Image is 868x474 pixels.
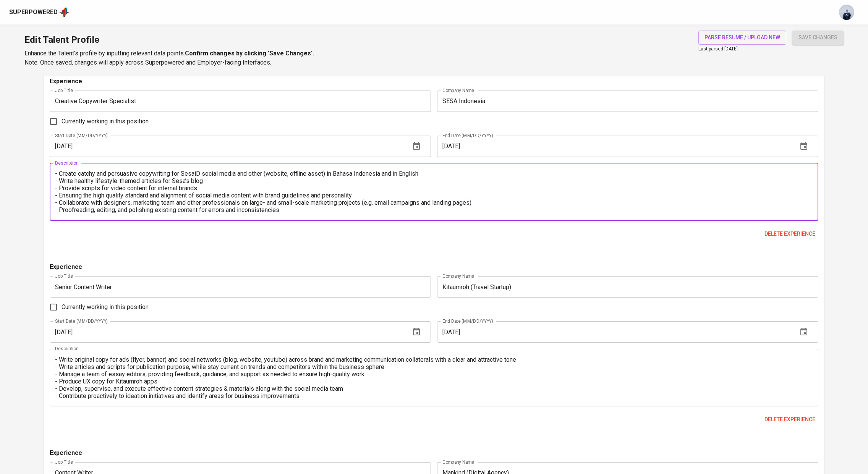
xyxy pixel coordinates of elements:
[798,33,837,42] span: save changes
[704,33,780,42] span: parse resume / upload new
[698,46,738,52] span: Last parsed [DATE]
[764,229,815,239] span: Delete experience
[839,5,854,20] img: annisa@glints.com
[764,415,815,424] span: Delete experience
[24,49,314,67] p: Enhance the Talent's profile by inputting relevant data points. Note: Once saved, changes will ap...
[50,448,82,458] p: Experience
[761,413,818,427] button: Delete experience
[792,31,844,45] button: save changes
[9,8,58,17] div: Superpowered
[761,227,818,241] button: Delete experience
[50,77,82,86] p: Experience
[698,31,786,45] button: parse resume / upload new
[59,6,70,18] img: app logo
[185,50,314,57] b: Confirm changes by clicking 'Save Changes'.
[9,6,70,18] a: Superpoweredapp logo
[62,303,149,312] span: Currently working in this position
[24,31,314,49] h1: Edit Talent Profile
[62,117,149,126] span: Currently working in this position
[50,262,82,272] p: Experience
